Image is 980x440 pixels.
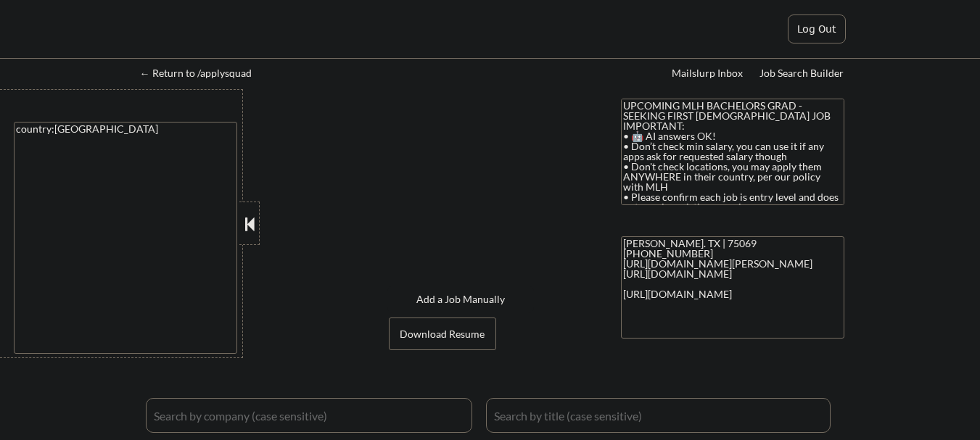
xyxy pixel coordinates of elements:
[759,68,844,78] div: Job Search Builder
[788,14,846,43] button: Log Out
[486,398,831,433] input: Search by title (case sensitive)
[146,398,472,433] input: Search by company (case sensitive)
[672,68,744,78] div: Mailslurp Inbox
[672,67,744,82] a: Mailslurp Inbox
[140,67,265,82] a: ← Return to /applysquad
[140,68,265,78] div: ← Return to /applysquad
[389,317,496,350] button: Download Resume
[759,67,844,82] a: Job Search Builder
[387,286,534,313] button: Add a Job Manually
